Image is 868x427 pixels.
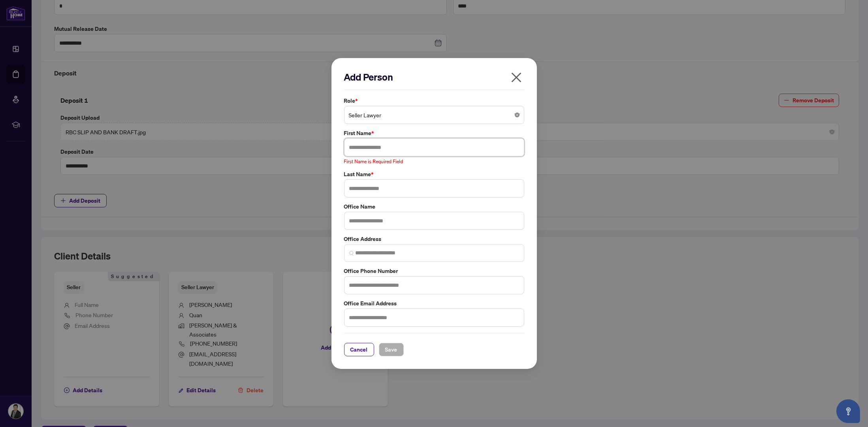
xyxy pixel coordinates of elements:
[344,96,524,105] label: Role
[344,235,524,243] label: Office Address
[349,251,354,256] img: search_icon
[836,399,860,423] button: Open asap
[350,343,368,356] span: Cancel
[344,170,524,179] label: Last Name
[515,113,520,117] span: close-circle
[344,267,524,275] label: Office Phone Number
[344,71,524,83] h2: Add Person
[510,71,523,84] span: close
[344,129,524,137] label: First Name
[344,343,374,356] button: Cancel
[344,158,403,164] span: First Name is Required Field
[349,107,520,122] span: Seller Lawyer
[379,343,404,356] button: Save
[344,299,524,308] label: Office Email Address
[344,202,524,211] label: Office Name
